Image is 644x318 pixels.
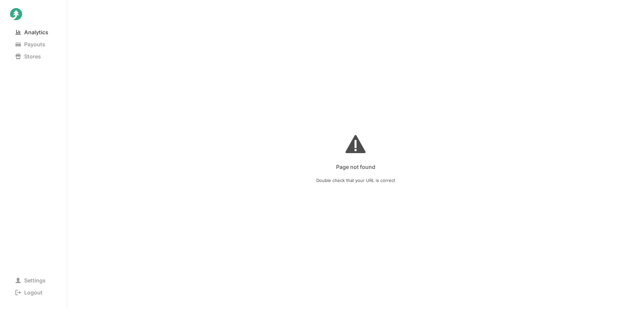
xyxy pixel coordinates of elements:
span: Double check that your URL is correct [316,176,395,184]
span: Logout [10,288,48,297]
span: Stores [10,52,46,61]
span: Settings [10,276,51,285]
p: Page not found [336,160,375,171]
span: Payouts [10,40,51,49]
span: Analytics [10,28,54,37]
